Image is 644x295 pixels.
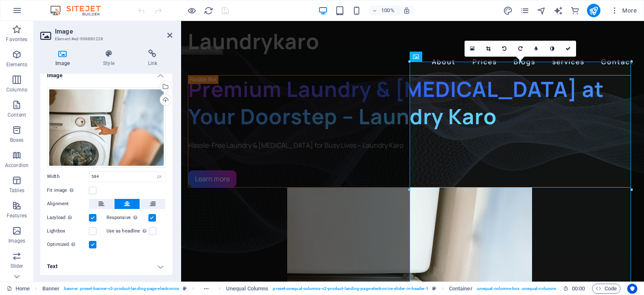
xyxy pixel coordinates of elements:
[226,284,268,294] span: Click to select. Double-click to edit
[403,7,410,14] i: On resize automatically adjust zoom level to fit chosen device.
[503,6,513,16] i: Design (Ctrl+Alt+Y)
[570,5,580,16] button: commerce
[42,284,60,294] span: Click to select. Double-click to edit
[610,6,637,15] span: More
[503,5,513,16] button: design
[106,226,149,236] label: Use as headline
[544,41,560,57] a: Greyscale
[512,41,528,57] a: Rotate right 90°
[133,50,172,67] h4: Link
[465,41,480,57] a: Select files from the file manager, stock photos, or upload file(s)
[187,5,197,16] button: Click here to leave preview mode and continue editing
[537,5,547,16] button: navigator
[106,213,148,223] label: Responsive
[432,286,436,291] i: This element is a customizable preset
[627,284,637,294] button: Usercentrics
[47,213,89,223] label: Lazyload
[272,284,428,294] span: . preset-unequal-columns-v2-product-landing-page-electronics-slider-in-header-1
[47,174,89,179] label: Width
[9,187,24,194] p: Tables
[587,4,600,17] button: publish
[6,86,27,93] p: Columns
[5,162,29,169] p: Accordion
[520,5,530,16] button: pages
[553,5,563,16] button: text_generator
[476,284,578,294] span: . unequal-columns-box .unequal-columns-box-shrink
[8,112,26,118] p: Content
[520,6,530,16] i: Pages (Ctrl+Alt+S)
[570,6,580,16] i: Commerce
[7,212,27,219] p: Features
[10,137,24,144] p: Boxes
[449,284,473,294] span: Click to select. Double-click to edit
[40,50,88,67] h4: Image
[537,6,546,16] i: Navigator
[596,284,617,294] span: Code
[6,36,27,43] p: Favorites
[592,284,621,294] button: Code
[563,284,585,294] h6: Session time
[6,61,28,68] p: Elements
[55,35,156,43] h3: Element #ed-998880228
[381,5,395,16] h6: 100%
[47,87,166,168] div: hand-selecting-laundry-options-on-a-digital-washing-machine-control-panel-indoors-Yp-F7YQWC2CLDw5...
[7,284,30,294] a: Click to cancel selection. Double-click to open Pages
[40,256,172,277] h4: Text
[607,4,640,17] button: More
[528,41,544,57] a: Blur
[42,284,607,294] nav: breadcrumb
[203,5,213,16] button: reload
[48,5,111,16] img: Editor Logo
[47,226,89,236] label: Lightbox
[572,284,585,294] span: 00 00
[47,185,89,196] label: Fit image
[578,285,579,292] span: :
[63,284,179,294] span: . banner .preset-banner-v3-product-landing-page-electronics
[55,28,172,35] h2: Image
[560,41,576,57] a: Confirm ( Ctrl ⏎ )
[10,263,23,269] p: Slider
[47,240,89,250] label: Optimized
[480,41,496,57] a: Crop mode
[88,50,132,67] h4: Style
[589,6,598,16] i: Publish
[553,6,563,16] i: AI Writer
[47,199,89,209] label: Alignment
[496,41,512,57] a: Rotate left 90°
[183,286,187,291] i: This element is a customizable preset
[8,238,26,244] p: Images
[369,5,398,16] button: 100%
